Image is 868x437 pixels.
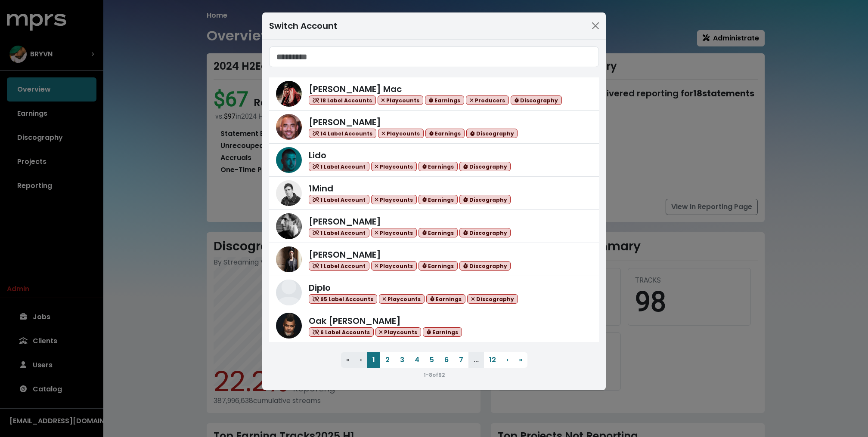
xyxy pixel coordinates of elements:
[459,261,511,271] span: Discography
[269,210,599,243] a: Vic Dimotsis[PERSON_NAME] 1 Label Account Playcounts Earnings Discography
[309,215,381,228] span: [PERSON_NAME]
[269,177,599,210] a: 1Mind1Mind 1 Label Account Playcounts Earnings Discography
[467,294,518,304] span: Discography
[371,162,417,172] span: Playcounts
[269,111,599,144] a: Harvey Mason Jr[PERSON_NAME] 14 Label Accounts Playcounts Earnings Discography
[375,327,422,337] span: Playcounts
[367,352,380,368] button: 1
[309,95,376,105] span: 18 Label Accounts
[395,352,409,368] button: 3
[309,261,369,271] span: 1 Label Account
[418,261,458,271] span: Earnings
[269,77,599,111] a: Keegan Mac[PERSON_NAME] Mac 18 Label Accounts Playcounts Earnings Producers Discography
[424,371,445,379] small: 1 - 8 of 92
[269,144,599,177] a: LidoLido 1 Label Account Playcounts Earnings Discography
[589,19,602,33] button: Close
[269,309,599,342] a: Oak FelderOak [PERSON_NAME] 6 Label Accounts Playcounts Earnings
[409,352,425,368] button: 4
[269,19,338,32] div: Switch Account
[309,182,333,194] span: 1Mind
[269,46,599,67] input: Search accounts
[309,282,331,294] span: Diplo
[276,81,302,107] img: Keegan Mac
[309,83,402,95] span: [PERSON_NAME] Mac
[511,95,562,105] span: Discography
[506,355,508,365] span: ›
[371,261,417,271] span: Playcounts
[519,355,522,365] span: »
[466,95,509,105] span: Producers
[378,129,424,138] span: Playcounts
[426,294,465,304] span: Earnings
[276,213,302,239] img: Vic Dimotsis
[276,114,302,140] img: Harvey Mason Jr
[276,180,302,206] img: 1Mind
[309,228,369,238] span: 1 Label Account
[309,116,381,128] span: [PERSON_NAME]
[309,327,374,337] span: 6 Label Accounts
[378,95,424,105] span: Playcounts
[418,162,458,172] span: Earnings
[276,313,302,339] img: Oak Felder
[309,249,381,261] span: [PERSON_NAME]
[484,352,501,368] button: 12
[276,280,302,305] img: Diplo
[418,228,458,238] span: Earnings
[423,327,462,337] span: Earnings
[454,352,468,368] button: 7
[309,294,377,304] span: 95 Label Accounts
[309,149,326,161] span: Lido
[425,95,464,105] span: Earnings
[371,195,417,205] span: Playcounts
[276,246,302,272] img: Adam Anders
[371,228,417,238] span: Playcounts
[309,315,401,327] span: Oak [PERSON_NAME]
[425,352,439,368] button: 5
[425,129,465,138] span: Earnings
[418,195,458,205] span: Earnings
[459,228,511,238] span: Discography
[459,195,511,205] span: Discography
[276,147,302,173] img: Lido
[466,129,518,138] span: Discography
[269,276,599,309] a: DiploDiplo 95 Label Accounts Playcounts Earnings Discography
[309,129,376,138] span: 14 Label Accounts
[269,243,599,276] a: Adam Anders[PERSON_NAME] 1 Label Account Playcounts Earnings Discography
[309,195,369,205] span: 1 Label Account
[379,294,425,304] span: Playcounts
[459,162,511,172] span: Discography
[439,352,454,368] button: 6
[309,162,369,172] span: 1 Label Account
[380,352,395,368] button: 2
